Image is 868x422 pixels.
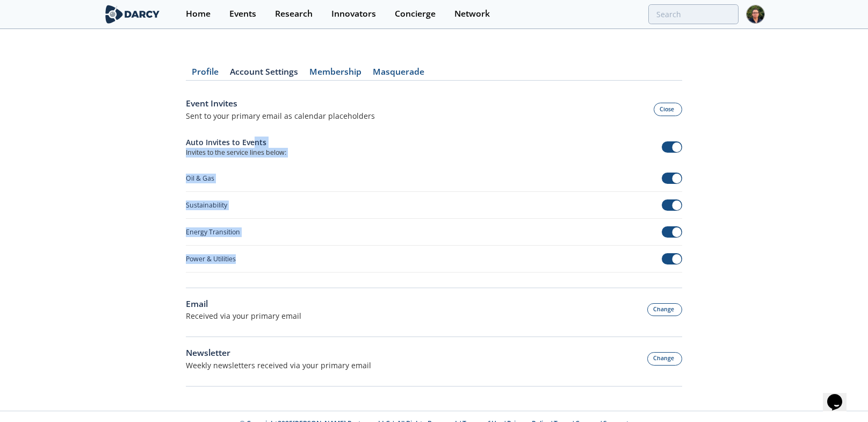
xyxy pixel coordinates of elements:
button: Change [647,303,683,317]
p: Invites to the service lines below: [186,148,286,158]
div: Auto Invites to Events [186,137,286,148]
div: Energy Transition [186,227,240,237]
iframe: chat widget [823,379,857,411]
a: Membership [303,68,367,81]
div: Event Invites [186,97,375,110]
div: Newsletter [186,347,371,360]
div: Concierge [395,10,436,18]
div: Home [186,10,211,18]
input: Advanced Search [648,4,739,24]
div: Network [454,10,490,18]
a: Masquerade [367,68,430,81]
img: Profile [746,5,765,24]
div: Sustainability [186,201,227,210]
div: Email [186,298,301,311]
div: Research [275,10,313,18]
div: Oil & Gas [186,174,214,183]
button: Close [654,103,683,116]
div: Events [229,10,256,18]
a: Profile [186,68,224,81]
div: Innovators [331,10,376,18]
button: Change [647,352,683,366]
a: Account Settings [224,68,303,81]
div: Weekly newsletters received via your primary email [186,360,371,371]
div: Power & Utilities [186,254,236,264]
p: Received via your primary email [186,310,301,321]
div: Sent to your primary email as calendar placeholders [186,110,375,121]
img: logo-wide.svg [103,5,162,24]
